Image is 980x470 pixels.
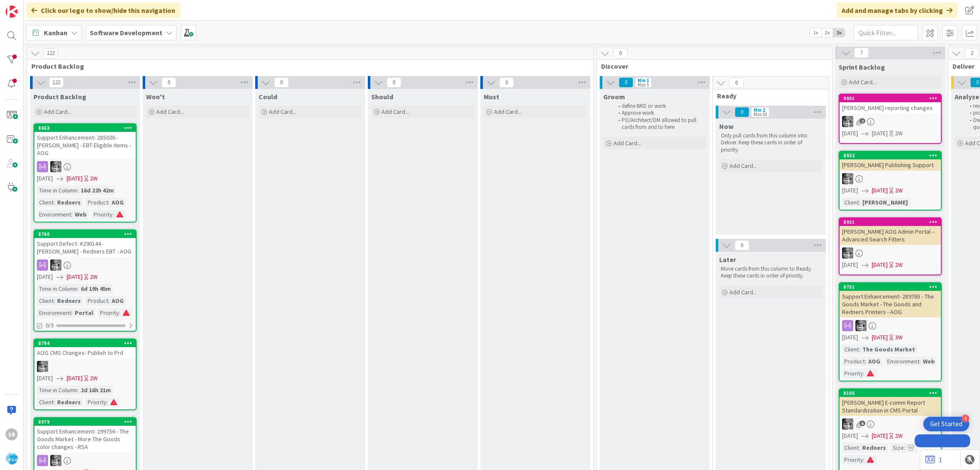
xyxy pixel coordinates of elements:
[34,230,136,257] div: 8760Support Defect- #290144 - [PERSON_NAME] - Redners EBT - AOG
[34,124,136,132] div: 8663
[484,92,499,101] span: Must
[34,259,136,271] div: KS
[840,116,941,127] div: KS
[37,374,53,383] span: [DATE]
[614,139,641,147] span: Add Card...
[735,240,749,250] span: 0
[839,151,942,211] a: 8922[PERSON_NAME] Publishing SupportKS[DATE][DATE]2WClient:[PERSON_NAME]
[840,95,941,113] div: 9001[PERSON_NAME] reporting changes
[821,28,833,37] span: 2x
[34,229,137,332] a: 8760Support Defect- #290144 - [PERSON_NAME] - Redners EBT - AOGKS[DATE][DATE]2WTime in Column:6d ...
[840,283,941,291] div: 8751
[614,117,705,131] li: PO/Architect/DM allowed to pull cards from and to here
[842,431,858,440] span: [DATE]
[37,308,71,317] div: Environment
[108,198,110,207] span: :
[38,231,136,237] div: 8760
[842,369,863,378] div: Priority
[840,152,941,159] div: 8922
[107,397,108,407] span: :
[842,443,859,452] div: Client
[50,161,61,172] img: KS
[77,385,79,395] span: :
[840,418,941,430] div: KS
[842,186,858,195] span: [DATE]
[895,186,903,195] div: 2W
[860,421,865,426] span: 6
[619,77,633,88] span: 0
[77,186,79,195] span: :
[930,420,962,428] div: Get Started
[840,283,941,317] div: 8751Support Enhancement- 289765 - The Goods Market - The Goods and Redners Printers - AOG
[840,102,941,113] div: [PERSON_NAME] reporting changes
[842,357,865,366] div: Product
[54,198,55,207] span: :
[735,107,749,117] span: 0
[110,198,126,207] div: AOG
[269,108,296,116] span: Add Card...
[85,397,107,407] div: Priority
[34,347,136,358] div: AOG CMS Changes- Publish to Prd
[840,389,941,397] div: 8105
[34,123,137,223] a: 8663Support Enhancement- 285036 - [PERSON_NAME] - EBT Eligible items - AOGKS[DATE][DATE]2WTime in...
[842,173,853,184] img: KS
[71,210,73,219] span: :
[839,217,942,275] a: 8921[PERSON_NAME] AOG Admin Portal – Advanced Search FiltersKS[DATE][DATE]2W
[860,118,865,124] span: 2
[872,333,888,342] span: [DATE]
[77,284,79,293] span: :
[895,129,903,138] div: 2W
[839,94,942,144] a: 9001[PERSON_NAME] reporting changesKS[DATE][DATE]2W
[842,247,853,259] img: KS
[729,78,744,88] span: 0
[67,174,82,183] span: [DATE]
[843,153,941,159] div: 8922
[842,116,853,127] img: KS
[872,431,888,440] span: [DATE]
[833,28,845,37] span: 3x
[37,385,77,395] div: Time in Column
[860,443,888,452] div: Redners
[156,108,184,116] span: Add Card...
[721,266,821,280] p: Move cards from this column to Ready. Keep these cards in order of priority.
[842,260,858,269] span: [DATE]
[71,308,73,317] span: :
[730,162,757,170] span: Add Card...
[44,27,67,38] span: Kanban
[37,186,77,195] div: Time in Column
[872,129,888,138] span: [DATE]
[92,210,113,219] div: Priority
[67,374,82,383] span: [DATE]
[719,122,733,131] span: Now
[6,6,18,18] img: Visit kanbanzone.com
[113,210,114,219] span: :
[843,284,941,290] div: 8751
[613,48,628,58] span: 0
[55,397,83,407] div: Redners
[843,390,941,396] div: 8105
[146,92,165,101] span: Won't
[37,198,54,207] div: Client
[73,308,95,317] div: Portal
[865,357,866,366] span: :
[859,198,860,207] span: :
[499,77,514,88] span: 0
[872,260,888,269] span: [DATE]
[840,159,941,171] div: [PERSON_NAME] Publishing Support
[840,389,941,416] div: 8105[PERSON_NAME] E-comm Report Standardization in CMS Portal
[842,345,859,354] div: Client
[494,108,522,116] span: Add Card...
[98,308,119,317] div: Priority
[67,272,82,281] span: [DATE]
[34,339,137,410] a: 8794AOG CMS Changes- Publish to PrdKS[DATE][DATE]2WTime in Column:2d 16h 21mClient:RednersPriority:
[79,385,113,395] div: 2d 16h 21m
[37,272,53,281] span: [DATE]
[842,333,858,342] span: [DATE]
[274,77,289,88] span: 0
[859,345,860,354] span: :
[895,333,903,342] div: 3W
[37,397,54,407] div: Client
[34,339,136,358] div: 8794AOG CMS Changes- Publish to Prd
[79,284,113,293] div: 6d 19h 45m
[85,198,108,207] div: Product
